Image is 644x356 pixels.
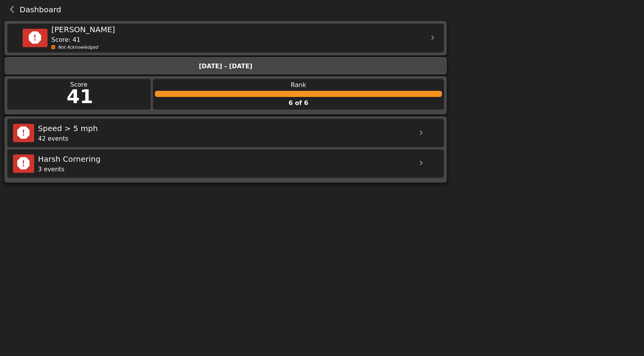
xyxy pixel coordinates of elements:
[51,44,425,51] div: Not Acknowledged
[7,80,151,89] div: Score
[5,4,20,15] button: back navigation
[38,123,411,134] div: Speed > 5 mph
[38,153,411,165] div: Harsh Cornering
[20,6,61,13] span: Dashboard
[38,134,411,143] div: 42 events
[9,62,442,71] div: [DATE] - [DATE]
[153,80,444,90] div: Rank
[66,82,93,111] div: 41
[51,35,425,44] div: Score: 41
[51,24,425,35] div: [PERSON_NAME]
[38,165,411,174] div: 3 events
[153,98,444,108] div: 6 of 6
